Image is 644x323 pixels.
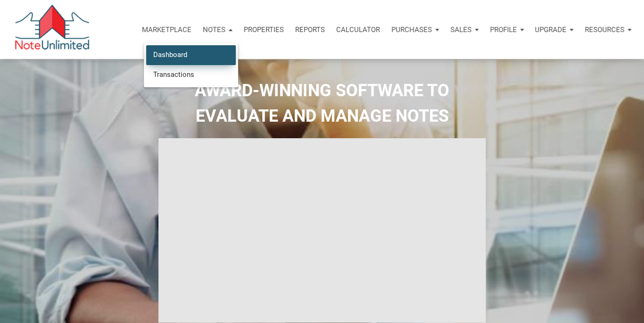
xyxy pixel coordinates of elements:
button: Purchases [386,16,445,44]
p: Upgrade [535,25,566,34]
button: Marketplace [136,16,197,44]
p: Properties [244,25,284,34]
p: Calculator [336,25,380,34]
a: Calculator [330,16,386,44]
button: Notes [197,16,238,44]
a: Properties [238,16,289,44]
iframe: NoteUnlimited [158,138,486,323]
button: Profile [484,16,529,44]
p: Marketplace [142,25,191,34]
p: Notes [203,25,225,34]
h2: AWARD-WINNING SOFTWARE TO EVALUATE AND MANAGE NOTES [7,78,637,129]
p: Reports [295,25,325,34]
button: Reports [289,16,330,44]
a: Notes DashboardTransactions [197,16,238,44]
p: Purchases [391,25,432,34]
button: Upgrade [529,16,579,44]
p: Profile [490,25,517,34]
p: Sales [450,25,471,34]
a: Dashboard [146,45,236,65]
a: Transactions [146,65,236,84]
button: Sales [445,16,484,44]
p: Resources [585,25,624,34]
button: Resources [579,16,637,44]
